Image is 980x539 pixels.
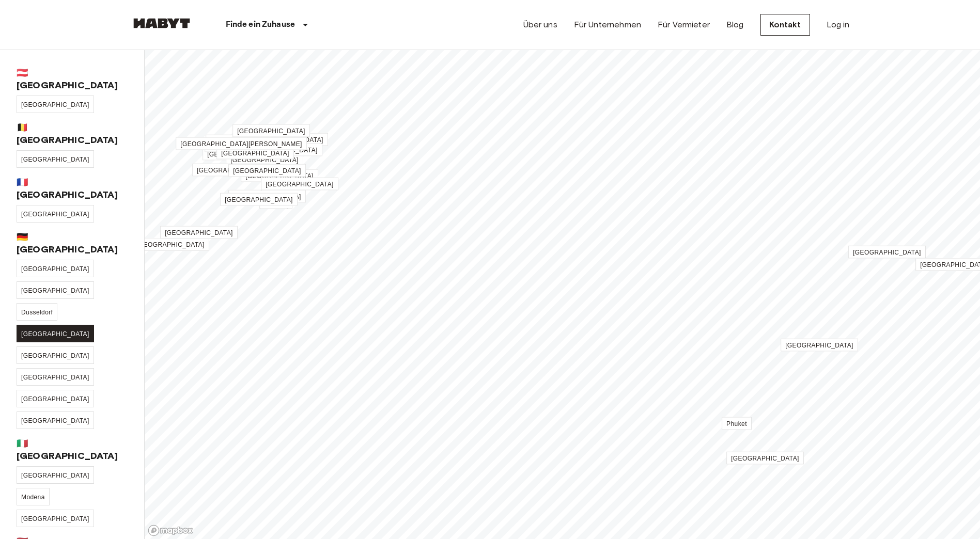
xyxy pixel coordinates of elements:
[17,368,94,386] a: [GEOGRAPHIC_DATA]
[21,515,89,522] span: [GEOGRAPHIC_DATA]
[132,240,209,250] div: Map marker
[726,19,744,31] a: Blog
[176,137,307,150] a: [GEOGRAPHIC_DATA][PERSON_NAME]
[17,281,94,299] a: [GEOGRAPHIC_DATA]
[237,128,305,135] span: [GEOGRAPHIC_DATA]
[180,140,302,148] span: [GEOGRAPHIC_DATA][PERSON_NAME]
[206,136,283,147] div: Map marker
[760,14,810,36] a: Kontakt
[176,139,307,150] div: Map marker
[726,420,747,427] span: Phuket
[731,455,799,462] span: [GEOGRAPHIC_DATA]
[726,453,804,464] div: Map marker
[160,228,238,239] div: Map marker
[17,510,94,527] a: [GEOGRAPHIC_DATA]
[722,417,752,430] a: Phuket
[203,148,280,161] a: [GEOGRAPHIC_DATA]
[17,260,94,277] a: [GEOGRAPHIC_DATA]
[17,231,128,256] span: 🇩🇪 [GEOGRAPHIC_DATA]
[192,164,270,177] a: [GEOGRAPHIC_DATA]
[17,67,128,91] span: 🇦🇹 [GEOGRAPHIC_DATA]
[241,171,318,182] div: Map marker
[17,488,50,505] a: Modena
[228,190,306,203] a: [GEOGRAPHIC_DATA]
[228,166,306,177] div: Map marker
[523,19,557,31] a: Über uns
[853,249,921,256] span: [GEOGRAPHIC_DATA]
[250,147,318,154] span: [GEOGRAPHIC_DATA]
[255,136,323,144] span: [GEOGRAPHIC_DATA]
[259,198,292,209] div: Map marker
[848,247,926,258] div: Map marker
[206,135,283,148] a: [GEOGRAPHIC_DATA]
[21,472,89,479] span: [GEOGRAPHIC_DATA]
[165,229,233,236] span: [GEOGRAPHIC_DATA]
[232,126,310,137] div: Map marker
[220,195,298,205] div: Map marker
[221,150,289,157] span: [GEOGRAPHIC_DATA]
[203,149,280,160] div: Map marker
[226,153,303,166] a: [GEOGRAPHIC_DATA]
[17,466,94,484] a: [GEOGRAPHIC_DATA]
[848,246,926,259] a: [GEOGRAPHIC_DATA]
[726,452,804,465] a: [GEOGRAPHIC_DATA]
[17,121,128,146] span: 🇧🇪 [GEOGRAPHIC_DATA]
[192,165,270,176] div: Map marker
[21,211,89,218] span: [GEOGRAPHIC_DATA]
[233,193,301,200] span: [GEOGRAPHIC_DATA]
[781,339,858,352] a: [GEOGRAPHIC_DATA]
[216,148,294,159] div: Map marker
[21,417,89,424] span: [GEOGRAPHIC_DATA]
[17,176,128,201] span: 🇫🇷 [GEOGRAPHIC_DATA]
[21,309,53,316] span: Dusseldorf
[21,101,89,108] span: [GEOGRAPHIC_DATA]
[17,96,94,113] a: [GEOGRAPHIC_DATA]
[21,374,89,381] span: [GEOGRAPHIC_DATA]
[228,192,306,202] div: Map marker
[21,352,89,359] span: [GEOGRAPHIC_DATA]
[17,205,94,223] a: [GEOGRAPHIC_DATA]
[17,303,57,321] a: Dusseldorf
[261,178,338,191] a: [GEOGRAPHIC_DATA]
[225,196,293,203] span: [GEOGRAPHIC_DATA]
[131,18,193,28] img: Habyt
[17,411,94,429] a: [GEOGRAPHIC_DATA]
[226,155,303,166] div: Map marker
[17,325,94,342] a: [GEOGRAPHIC_DATA]
[205,141,282,152] div: Map marker
[232,124,310,137] a: [GEOGRAPHIC_DATA]
[266,181,334,188] span: [GEOGRAPHIC_DATA]
[21,265,89,273] span: [GEOGRAPHIC_DATA]
[197,167,265,174] span: [GEOGRAPHIC_DATA]
[722,419,752,430] div: Map marker
[17,437,128,462] span: 🇮🇹 [GEOGRAPHIC_DATA]
[574,19,641,31] a: Für Unternehmen
[17,346,94,364] a: [GEOGRAPHIC_DATA]
[207,151,275,158] span: [GEOGRAPHIC_DATA]
[785,342,853,349] span: [GEOGRAPHIC_DATA]
[21,395,89,403] span: [GEOGRAPHIC_DATA]
[21,156,89,163] span: [GEOGRAPHIC_DATA]
[21,494,45,501] span: Modena
[220,193,298,206] a: [GEOGRAPHIC_DATA]
[228,164,306,177] a: [GEOGRAPHIC_DATA]
[261,179,338,190] div: Map marker
[17,390,94,407] a: [GEOGRAPHIC_DATA]
[233,167,301,175] span: [GEOGRAPHIC_DATA]
[216,147,294,160] a: [GEOGRAPHIC_DATA]
[21,330,89,338] span: [GEOGRAPHIC_DATA]
[17,150,94,168] a: [GEOGRAPHIC_DATA]
[136,241,205,248] span: [GEOGRAPHIC_DATA]
[148,525,193,536] a: Mapbox logo
[230,156,299,164] span: [GEOGRAPHIC_DATA]
[781,340,858,351] div: Map marker
[658,19,710,31] a: Für Vermieter
[160,226,238,239] a: [GEOGRAPHIC_DATA]
[827,19,850,31] a: Log in
[245,172,314,180] span: [GEOGRAPHIC_DATA]
[21,287,89,294] span: [GEOGRAPHIC_DATA]
[226,19,295,31] p: Finde ein Zuhause
[132,238,209,251] a: [GEOGRAPHIC_DATA]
